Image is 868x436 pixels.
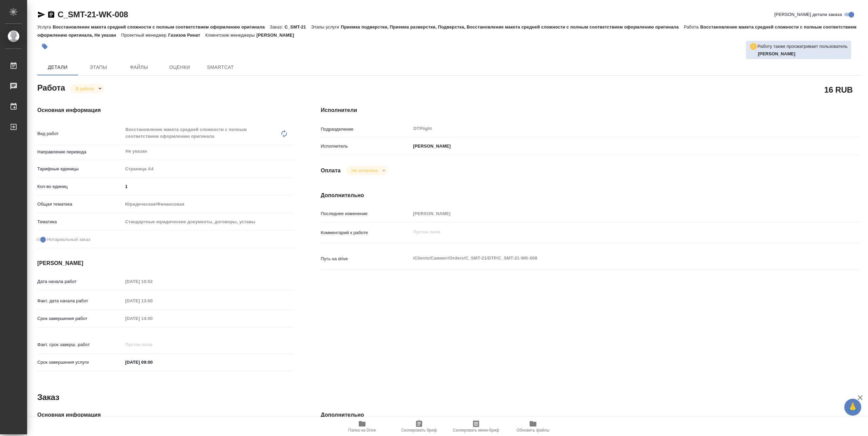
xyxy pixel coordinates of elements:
[123,296,182,306] input: Пустое поле
[505,417,561,436] button: Обновить файлы
[270,24,284,30] p: Заказ:
[401,428,437,433] span: Скопировать бриф
[37,106,294,114] h4: Основная информация
[37,149,123,155] p: Направление перевода
[847,400,859,414] span: 🙏
[256,33,299,38] p: [PERSON_NAME]
[82,63,115,72] span: Этапы
[448,417,505,436] button: Скопировать мини-бриф
[411,143,451,150] p: [PERSON_NAME]
[321,126,411,133] p: Подразделение
[37,24,53,30] p: Услуга
[321,229,411,236] p: Комментарий к работе
[205,33,257,38] p: Клиентские менеджеры
[123,182,294,191] input: ✎ Введи что-нибудь
[757,43,848,50] p: Работу также просматривает пользователь
[37,219,123,225] p: Тематика
[411,209,815,219] input: Пустое поле
[284,24,311,30] p: C_SMT-21
[204,63,237,72] span: SmartCat
[37,315,123,322] p: Срок завершения работ
[844,399,861,416] button: 🙏
[321,143,411,150] p: Исполнитель
[163,63,196,72] span: Оценки
[37,183,123,190] p: Кол-во единиц
[348,428,376,433] span: Папка на Drive
[123,216,294,228] div: Стандартные юридические документы, договоры, уставы
[37,11,45,19] button: Скопировать ссылку для ЯМессенджера
[321,167,341,175] h4: Оплата
[37,298,123,304] p: Факт. дата начала работ
[758,51,795,56] b: [PERSON_NAME]
[758,51,848,57] p: Ямковенко Вера
[321,106,861,114] h4: Исполнители
[411,252,815,264] textarea: /Clients/Саммит/Orders/C_SMT-21/DTP/C_SMT-21-WK-008
[321,210,411,217] p: Последнее изменение
[123,357,182,367] input: ✎ Введи что-нибудь
[123,63,155,72] span: Файлы
[37,39,52,54] button: Добавить тэг
[824,84,853,95] h2: 16 RUB
[37,166,123,172] p: Тарифные единицы
[47,236,90,243] span: Нотариальный заказ
[321,411,861,419] h4: Дополнительно
[37,341,123,348] p: Факт. срок заверш. работ
[391,417,448,436] button: Скопировать бриф
[37,130,123,137] p: Вид работ
[37,201,123,208] p: Общая тематика
[341,24,684,30] p: Приемка подверстки, Приемка разверстки, Подверстка, Восстановление макета средней сложности с пол...
[123,340,182,349] input: Пустое поле
[70,84,104,93] div: В работе
[321,191,861,200] h4: Дополнительно
[123,198,294,210] div: Юридическая/Финансовая
[47,11,55,19] button: Скопировать ссылку
[58,10,128,19] a: C_SMT-21-WK-008
[123,314,182,323] input: Пустое поле
[350,168,380,173] button: Не оплачена
[453,428,499,433] span: Скопировать мини-бриф
[37,81,65,93] h2: Работа
[311,24,341,30] p: Этапы услуги
[37,278,123,285] p: Дата начала работ
[517,428,550,433] span: Обновить файлы
[684,24,701,30] p: Работа
[37,359,123,366] p: Срок завершения услуги
[168,33,205,38] p: Газизов Ринат
[74,86,96,92] button: В работе
[37,259,294,267] h4: [PERSON_NAME]
[37,411,294,419] h4: Основная информация
[346,166,388,175] div: В работе
[121,33,168,38] p: Проектный менеджер
[37,392,59,403] h2: Заказ
[53,24,270,30] p: Восстановление макета средней сложности с полным соответствием оформлению оригинала
[123,163,294,175] div: Страница А4
[123,277,182,286] input: Пустое поле
[334,417,391,436] button: Папка на Drive
[41,63,74,72] span: Детали
[321,255,411,262] p: Путь на drive
[774,11,842,18] span: [PERSON_NAME] детали заказа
